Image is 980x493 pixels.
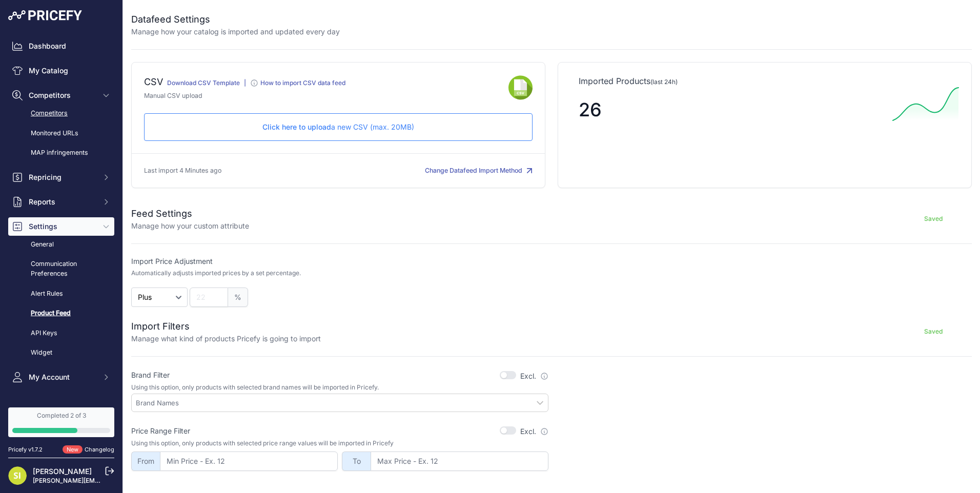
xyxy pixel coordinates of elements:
p: Automatically adjusts imported prices by a set percentage. [131,269,301,277]
h2: Import Filters [131,319,321,334]
a: General [8,236,114,254]
a: Dashboard [8,37,114,55]
a: Communication Preferences [8,255,114,282]
button: Competitors [8,86,114,105]
span: Click here to upload [262,122,331,131]
p: Manage how your catalog is imported and updated every day [131,27,340,37]
span: New [63,445,83,454]
p: Manage how your custom attribute [131,221,249,231]
label: Price Range Filter [131,426,190,436]
div: Pricefy v1.7.2 [8,445,43,454]
button: Saved [895,211,972,227]
span: To [342,451,371,471]
span: From [131,451,160,471]
h2: Datafeed Settings [131,12,340,27]
a: Download CSV Template [167,79,240,87]
a: [PERSON_NAME] [33,467,92,476]
label: Excl. [520,371,548,381]
button: Change Datafeed Import Method [425,166,533,176]
input: 22 [190,287,228,307]
span: % [228,287,248,307]
input: Brand Names [136,398,548,407]
p: Last import 4 Minutes ago [144,166,221,176]
label: Import Price Adjustment [131,256,548,266]
button: Repricing [8,168,114,187]
span: Competitors [29,90,96,100]
a: My Catalog [8,61,114,80]
a: Alert Rules [8,285,114,303]
a: Product Feed [8,304,114,322]
p: Manual CSV upload [144,91,508,101]
button: My Account [8,368,114,386]
a: [PERSON_NAME][EMAIL_ADDRESS][PERSON_NAME][DOMAIN_NAME] [33,477,241,484]
span: My Account [29,372,96,382]
div: CSV [144,75,163,91]
a: How to import CSV data feed [250,81,345,89]
span: Repricing [29,172,96,182]
a: MAP infringements [8,144,114,162]
span: (last 24h) [650,78,678,86]
a: Changelog [85,446,114,453]
nav: Sidebar [8,37,114,466]
a: API Keys [8,324,114,342]
h2: Feed Settings [131,207,249,221]
button: Saved [895,323,972,340]
div: Completed 2 of 3 [12,412,110,420]
span: Reports [29,197,96,207]
p: Imported Products [579,75,951,87]
button: Reports [8,193,114,211]
input: Min Price - Ex. 12 [160,451,338,471]
p: Using this option, only products with selected brand names will be imported in Pricefy. [131,383,548,392]
img: Pricefy Logo [8,10,82,20]
span: 26 [579,98,602,121]
label: Excl. [520,426,548,437]
p: Using this option, only products with selected price range values will be imported in Pricefy [131,439,548,447]
span: Settings [29,221,96,232]
a: Widget [8,344,114,362]
input: Max Price - Ex. 12 [371,451,548,471]
p: Manage what kind of products Pricefy is going to import [131,334,321,344]
a: Monitored URLs [8,125,114,142]
a: Competitors [8,105,114,122]
a: Completed 2 of 3 [8,407,114,437]
button: Settings [8,217,114,236]
div: How to import CSV data feed [260,79,345,87]
div: | [244,79,246,91]
label: Brand Filter [131,370,170,380]
p: a new CSV (max. 20MB) [153,122,524,132]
